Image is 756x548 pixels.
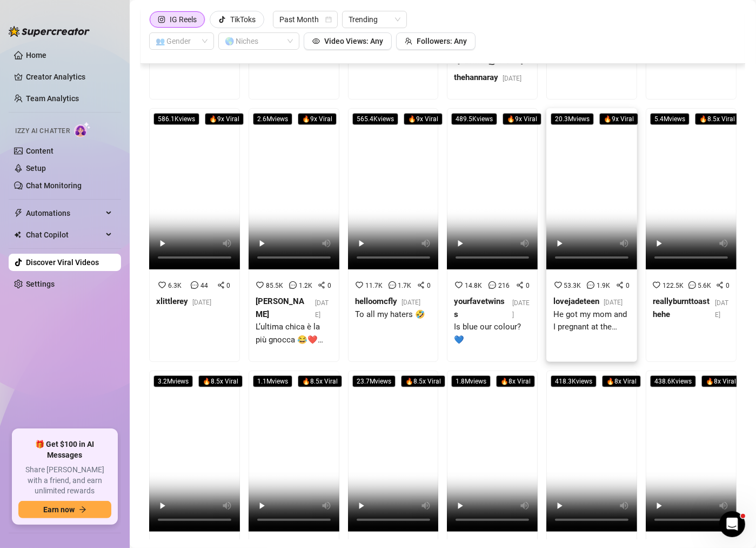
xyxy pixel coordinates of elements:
[26,94,79,103] a: Team Analytics
[564,282,581,289] span: 53.3K
[626,282,630,289] span: 0
[551,113,594,125] span: 20.3M views
[496,375,535,387] span: 🔥 8 x Viral
[503,75,521,82] span: [DATE]
[401,375,445,387] span: 🔥 8.5 x Viral
[158,16,165,23] span: instagram
[698,282,712,289] span: 5.6K
[170,11,197,28] div: IG Reels
[454,296,505,319] strong: yourfavetwinss
[289,281,297,289] span: message
[299,282,312,289] span: 1.2K
[701,375,740,387] span: 🔥 8 x Viral
[217,281,225,289] span: share-alt
[646,108,737,362] a: 5.4Mviews🔥8.5x Viral122.5K5.6K0reallyburnttoasthehe[DATE]
[298,375,342,387] span: 🔥 8.5 x Viral
[26,280,55,288] a: Settings
[26,181,82,190] a: Chat Monitoring
[149,108,240,362] a: 586.1Kviews🔥9x Viral6.3K440xlittlerey[DATE]
[405,37,412,45] span: team
[191,281,198,289] span: message
[26,164,46,173] a: Setup
[489,281,496,289] span: message
[168,282,182,289] span: 6.3K
[266,282,283,289] span: 85.5K
[9,26,90,37] img: logo-BBDzfeDw.svg
[318,281,325,289] span: share-alt
[18,465,111,497] span: Share [PERSON_NAME] with a friend, and earn unlimited rewards
[298,113,337,125] span: 🔥 9 x Viral
[26,147,53,155] a: Content
[218,16,226,23] span: tik-tok
[597,282,610,289] span: 1.9K
[716,281,724,289] span: share-alt
[451,375,491,387] span: 1.8M views
[587,281,594,289] span: message
[312,37,320,45] span: eye
[158,281,166,289] span: heart
[365,282,383,289] span: 11.7K
[454,321,531,346] div: Is blue our colour? 💙
[256,281,264,289] span: heart
[15,126,70,136] span: Izzy AI Chatter
[389,281,396,289] span: message
[455,281,463,289] span: heart
[663,282,684,289] span: 122.5K
[279,11,331,28] span: Past Month
[26,258,99,267] a: Discover Viral Videos
[653,281,660,289] span: heart
[695,113,739,125] span: 🔥 8.5 x Viral
[688,281,696,289] span: message
[465,282,482,289] span: 14.8K
[599,113,638,125] span: 🔥 9 x Viral
[324,37,383,45] span: Video Views: Any
[512,299,530,319] span: [DATE]
[396,32,476,50] button: Followers: Any
[551,375,597,387] span: 418.3K views
[653,296,710,319] strong: reallyburnttoasthehe
[355,296,397,306] strong: helloomcfly
[719,511,745,537] iframe: Intercom live chat
[352,113,398,125] span: 565.4K views
[43,505,75,514] span: Earn now
[256,296,304,319] strong: [PERSON_NAME]
[315,299,329,319] span: [DATE]
[249,108,339,362] a: 2.6Mviews🔥9x Viral85.5K1.2K0[PERSON_NAME][DATE]L’ultima chica è la più gnocca 😂❤️#ipantellas #fun...
[26,226,103,243] span: Chat Copilot
[546,108,637,362] a: 20.3Mviews🔥9x Viral53.3K1.9K0lovejadeteen[DATE]He got my mom and I pregnant at the same time 😳
[325,16,332,23] span: calendar
[253,113,292,125] span: 2.6M views
[516,281,524,289] span: share-alt
[304,32,392,50] button: Video Views: Any
[356,281,363,289] span: heart
[616,281,624,289] span: share-alt
[451,113,497,125] span: 489.5K views
[192,299,211,306] span: [DATE]
[253,375,292,387] span: 1.1M views
[14,231,21,239] img: Chat Copilot
[427,282,431,289] span: 0
[26,204,103,222] span: Automations
[417,37,467,45] span: Followers: Any
[553,308,630,334] div: He got my mom and I pregnant at the same time 😳
[404,113,443,125] span: 🔥 9 x Viral
[398,282,412,289] span: 1.7K
[327,282,331,289] span: 0
[715,299,728,319] span: [DATE]
[200,282,208,289] span: 44
[198,375,243,387] span: 🔥 8.5 x Viral
[153,113,199,125] span: 586.1K views
[18,439,111,460] span: 🎁 Get $100 in AI Messages
[604,299,623,306] span: [DATE]
[256,321,332,346] div: L’ultima chica è la più gnocca 😂❤️#ipantellas #funny #video #comedy #fblifestyle #friends
[498,282,510,289] span: 216
[417,281,425,289] span: share-alt
[352,375,396,387] span: 23.7M views
[18,501,111,518] button: Earn nowarrow-right
[447,108,538,362] a: 489.5Kviews🔥9x Viral14.8K2160yourfavetwinss[DATE]Is blue our colour? 💙
[14,209,23,217] span: thunderbolt
[230,11,256,28] div: TikToks
[348,108,439,362] a: 565.4Kviews🔥9x Viral11.7K1.7K0helloomcfly[DATE]To all my haters 🤣
[153,375,193,387] span: 3.2M views
[726,282,730,289] span: 0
